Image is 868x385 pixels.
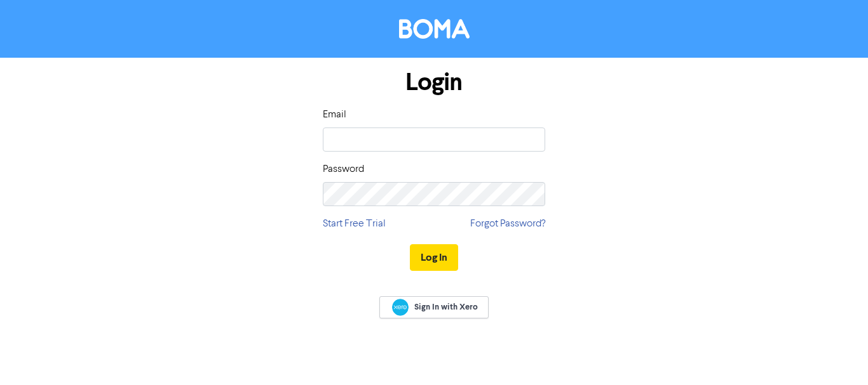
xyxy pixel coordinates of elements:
[323,68,545,97] h1: Login
[323,107,346,122] label: Email
[323,162,364,177] label: Password
[470,216,545,232] a: Forgot Password?
[323,216,386,232] a: Start Free Trial
[410,244,458,271] button: Log In
[709,248,868,385] iframe: Chat Widget
[399,19,470,39] img: BOMA Logo
[392,299,409,316] img: Xero logo
[379,296,489,318] a: Sign In with Xero
[414,301,478,313] span: Sign In with Xero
